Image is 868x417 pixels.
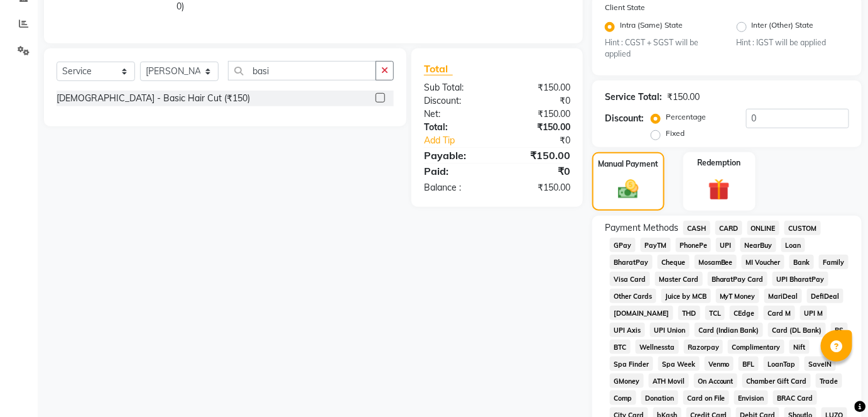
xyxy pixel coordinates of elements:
span: CUSTOM [784,221,821,235]
label: Redemption [698,157,741,169]
span: UPI Union [650,323,690,337]
div: ₹0 [497,94,580,108]
span: Loan [781,238,805,252]
span: Card (Indian Bank) [695,323,764,337]
div: Total: [415,121,497,134]
span: RS [831,323,848,337]
span: Visa Card [610,272,650,286]
span: GPay [610,238,636,252]
span: GMoney [610,374,644,388]
label: Intra (Same) State [620,19,683,35]
span: Bank [789,255,814,269]
span: Complimentary [728,340,784,354]
span: MI Voucher [742,255,784,269]
label: Inter (Other) State [752,19,814,35]
div: ₹150.00 [497,181,580,194]
span: Trade [816,374,842,388]
div: ₹150.00 [497,148,580,163]
span: TCL [705,306,725,320]
div: ₹150.00 [497,108,580,121]
span: MariDeal [764,289,802,303]
div: ₹0 [511,134,580,147]
span: Master Card [655,272,703,286]
div: Sub Total: [415,81,497,94]
span: BFL [739,357,759,371]
span: BharatPay [610,255,653,269]
span: Payment Methods [605,221,678,235]
span: Nift [789,340,810,354]
label: Client State [605,2,645,13]
div: Balance : [415,181,497,194]
label: Manual Payment [598,158,658,170]
span: PhonePe [676,238,712,252]
div: Service Total: [605,91,662,104]
span: Chamber Gift Card [742,374,811,388]
span: UPI [716,238,735,252]
span: Spa Week [658,357,700,371]
span: Total [424,62,453,75]
span: BRAC Card [773,391,817,405]
div: ₹150.00 [497,81,580,94]
span: Venmo [705,357,734,371]
small: Hint : IGST will be applied [737,37,850,48]
div: [DEMOGRAPHIC_DATA] - Basic Hair Cut (₹150) [57,92,250,105]
span: UPI BharatPay [773,272,828,286]
a: Add Tip [415,134,511,147]
span: ONLINE [747,221,780,235]
label: Percentage [666,111,706,123]
div: Discount: [605,112,644,125]
span: ATH Movil [649,374,689,388]
span: MosamBee [695,255,737,269]
span: MyT Money [716,289,760,303]
label: Fixed [666,128,685,139]
img: _gift.svg [702,176,737,203]
span: CARD [715,221,742,235]
span: NearBuy [741,238,776,252]
span: Card M [764,306,795,320]
span: DefiDeal [807,289,844,303]
span: On Account [694,374,738,388]
span: Spa Finder [610,357,653,371]
input: Search or Scan [228,61,376,81]
div: Paid: [415,164,497,179]
small: Hint : CGST + SGST will be applied [605,37,718,60]
div: ₹150.00 [497,121,580,134]
span: THD [678,306,700,320]
span: Family [819,255,849,269]
span: UPI Axis [610,323,645,337]
span: Donation [641,391,678,405]
div: Discount: [415,94,497,108]
div: ₹150.00 [667,91,700,104]
img: _cash.svg [612,177,645,201]
span: Wellnessta [636,340,679,354]
span: Other Cards [610,289,656,303]
span: BharatPay Card [708,272,768,286]
span: Juice by MCB [661,289,711,303]
div: Payable: [415,148,497,163]
div: ₹0 [497,164,580,179]
span: CEdge [730,306,759,320]
span: [DOMAIN_NAME] [610,306,673,320]
span: Comp [610,391,636,405]
span: BTC [610,340,631,354]
span: SaveIN [805,357,836,371]
span: Razorpay [684,340,724,354]
span: PayTM [641,238,671,252]
span: Card on File [683,391,730,405]
span: CASH [683,221,710,235]
span: UPI M [800,306,827,320]
span: Envision [734,391,768,405]
span: LoanTap [764,357,800,371]
div: Net: [415,108,497,121]
span: Card (DL Bank) [768,323,826,337]
span: Cheque [658,255,690,269]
